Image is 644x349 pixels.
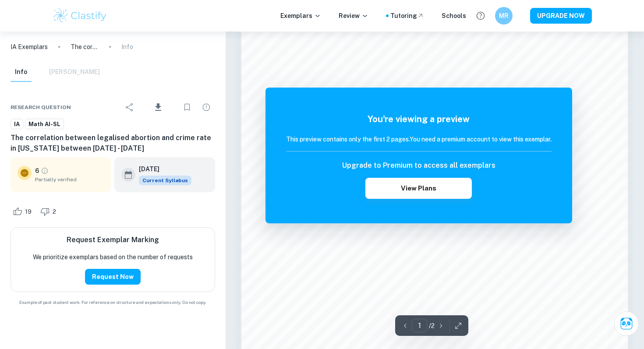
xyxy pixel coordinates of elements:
a: IA [11,119,23,130]
p: The correlation between legalised abortion and crime rate in [US_STATE] between [DATE] - [DATE] [71,42,99,52]
p: Review [339,11,368,21]
button: Info [11,63,32,82]
div: Report issue [198,99,215,116]
p: Exemplars [280,11,321,21]
div: Like [11,204,36,219]
h6: The correlation between legalised abortion and crime rate in [US_STATE] between [DATE] - [DATE] [11,133,215,154]
a: IA Exemplars [11,42,48,52]
span: Example of past student work. For reference on structure and expectations only. Do not copy. [11,299,215,306]
button: Ask Clai [614,311,639,336]
a: Schools [442,11,466,21]
div: This exemplar is based on the current syllabus. Feel free to refer to it for inspiration/ideas wh... [139,176,191,185]
span: IA [11,120,23,129]
button: MR [495,7,513,25]
div: Share [121,99,138,116]
a: Grade partially verified [41,167,49,175]
h5: You're viewing a preview [286,113,552,126]
button: Help and Feedback [473,8,488,23]
span: 19 [20,208,36,216]
div: Bookmark [178,99,196,116]
p: / 2 [429,321,435,331]
a: Math AI-SL [25,119,64,130]
p: 6 [35,166,39,176]
div: Download [140,96,177,119]
h6: This preview contains only the first 2 pages. You need a premium account to view this exemplar. [286,134,552,144]
button: View Plans [365,178,471,199]
img: Clastify logo [52,7,108,25]
h6: Upgrade to Premium to access all exemplars [342,160,495,171]
a: Tutoring [390,11,424,21]
h6: MR [499,11,509,21]
h6: Request Exemplar Marking [67,235,159,245]
span: Partially verified [35,176,104,183]
span: Current Syllabus [139,176,191,185]
button: UPGRADE NOW [530,8,592,24]
button: Request Now [85,269,141,285]
h6: [DATE] [139,164,184,174]
p: Info [121,42,133,52]
p: We prioritize exemplars based on the number of requests [33,252,193,262]
span: Math AI-SL [25,120,64,129]
div: Dislike [38,204,61,219]
span: 2 [48,208,61,216]
span: Research question [11,103,71,111]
